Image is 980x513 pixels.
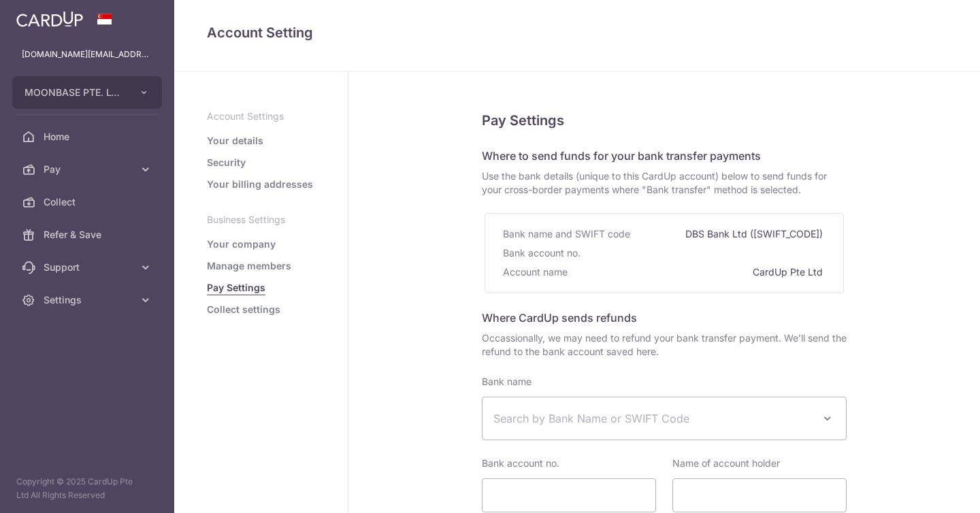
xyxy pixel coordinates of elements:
span: Use the bank details (unique to this CardUp account) below to send funds for your cross-border pa... [482,169,847,197]
span: Home [44,130,133,144]
p: Business Settings [207,213,315,227]
a: Manage members [207,259,291,273]
img: CardUp [16,11,83,27]
div: Bank account no. [503,244,583,263]
a: Your company [207,237,276,251]
span: Refer & Save [44,228,133,242]
p: [DOMAIN_NAME][EMAIL_ADDRESS][DOMAIN_NAME] [22,48,152,61]
label: Name of account holder [672,457,780,470]
button: MOONBASE PTE. LTD. [12,76,162,109]
div: CardUp Pte Ltd [753,263,826,282]
p: Account Settings [207,110,315,123]
span: Occassionally, we may need to refund your bank transfer payment. We’ll send the refund to the ban... [482,331,847,359]
span: Pay [44,163,133,176]
iframe: Opens a widget where you can find more information [892,472,966,506]
label: Bank account no. [482,457,559,470]
h5: Pay Settings [482,110,847,131]
span: Collect [44,195,133,209]
span: translation missing: en.refund_bank_accounts.show.title.account_setting [207,24,313,41]
span: Settings [44,293,133,307]
span: MOONBASE PTE. LTD. [24,86,125,99]
label: Bank name [482,375,532,388]
span: Search by Bank Name or SWIFT Code [493,410,813,427]
a: Your billing addresses [207,178,313,191]
a: Collect settings [207,303,280,316]
a: Security [207,156,246,169]
div: Bank name and SWIFT code [503,225,633,244]
div: Account name [503,263,570,282]
a: Pay Settings [207,281,265,295]
span: Where CardUp sends refunds [482,311,637,325]
span: Support [44,261,133,274]
div: DBS Bank Ltd ([SWIFT_CODE]) [685,225,826,244]
span: Where to send funds for your bank transfer payments [482,149,761,163]
a: Your details [207,134,263,148]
